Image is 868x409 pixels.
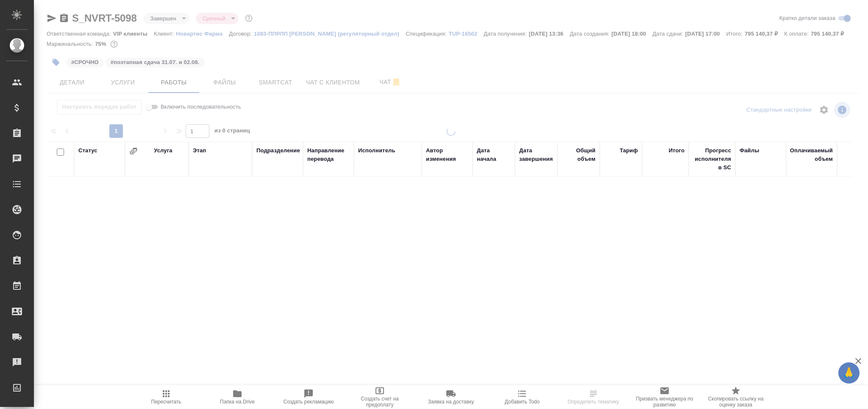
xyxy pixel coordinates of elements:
[349,396,410,408] span: Создать счет на предоплату
[273,385,344,409] button: Создать рекламацию
[415,385,487,409] button: Заявка на доставку
[131,385,202,409] button: Пересчитать
[154,146,172,155] div: Услуга
[220,399,255,405] span: Папка на Drive
[428,399,474,405] span: Заявка на доставку
[705,396,766,408] span: Скопировать ссылку на оценку заказа
[558,385,629,409] button: Определить тематику
[129,147,138,155] button: Сгруппировать
[693,146,731,172] div: Прогресс исполнителя в SC
[358,146,395,155] div: Исполнитель
[344,385,415,409] button: Создать счет на предоплату
[78,146,97,155] div: Статус
[842,364,856,382] span: 🙏
[193,146,206,155] div: Этап
[477,146,511,163] div: Дата начала
[519,146,553,163] div: Дата завершения
[568,399,619,405] span: Определить тематику
[151,399,181,405] span: Пересчитать
[620,146,638,155] div: Тариф
[256,146,300,155] div: Подразделение
[790,146,833,163] div: Оплачиваемый объем
[505,399,540,405] span: Добавить Todo
[629,385,700,409] button: Призвать менеджера по развитию
[700,385,771,409] button: Скопировать ссылку на оценку заказа
[562,146,595,163] div: Общий объем
[838,362,860,384] button: 🙏
[634,396,695,408] span: Призвать менеджера по развитию
[487,385,558,409] button: Добавить Todo
[426,146,468,163] div: Автор изменения
[740,146,759,155] div: Файлы
[669,146,684,155] div: Итого
[307,146,350,163] div: Направление перевода
[284,399,334,405] span: Создать рекламацию
[202,385,273,409] button: Папка на Drive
